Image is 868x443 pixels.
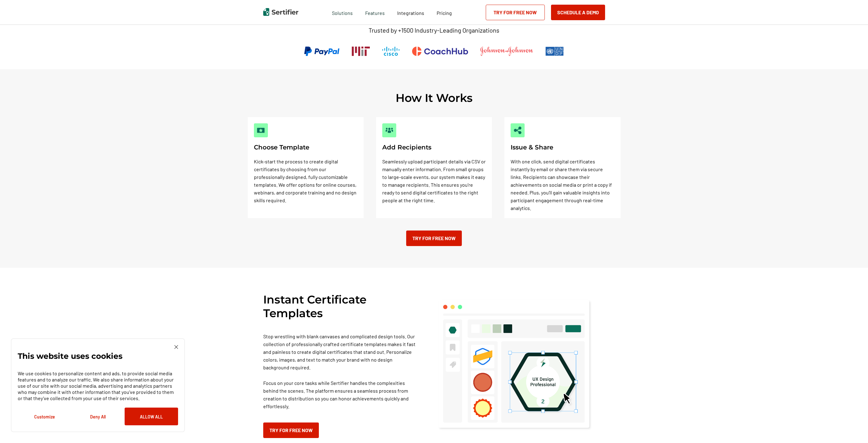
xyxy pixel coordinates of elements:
[18,408,71,425] button: Customize
[254,158,357,204] p: Kick-start the process to create digital certificates by choosing from our professionally designe...
[397,10,424,16] span: Integrations
[382,47,400,56] img: Cisco
[486,5,545,20] a: Try for Free Now
[511,144,614,151] h3: Issue & Share
[382,144,486,151] h3: Add Recipients
[369,26,499,34] p: Trusted by +1500 Industry-Leading Organizations
[174,345,178,349] img: Cookie Popup Close
[511,158,614,212] p: With one click, send digital certificates instantly by email or share them via secure links. Reci...
[125,408,178,425] button: Allow All
[382,158,486,204] p: Seamlessly upload participant details via CSV or manually enter information. From small groups to...
[257,126,265,134] img: Choose Template Image
[514,126,521,134] img: Issue & Share Image
[18,370,178,401] p: We use cookies to personalize content and ads, to provide social media features and to analyze ou...
[332,8,353,16] span: Solutions
[437,290,593,441] img: Instant Certificate Templates
[365,8,385,16] span: Features
[837,413,868,443] iframe: Chat Widget
[551,5,605,20] button: Schedule a Demo
[480,47,533,56] img: Johnson & Johnson
[437,8,452,16] a: Pricing
[352,47,370,56] img: Massachusetts Institute of Technology
[71,408,125,425] button: Deny All
[263,422,319,438] a: Try for Free Now
[397,8,424,16] a: Integrations
[385,126,393,134] img: Add Recipients Image
[263,332,419,410] p: Stop wrestling with blank canvases and complicated design tools. Our collection of professionally...
[263,8,298,16] img: Sertifier | Digital Credentialing Platform
[254,144,357,151] h3: Choose Template
[263,293,419,320] h2: Instant Certificate Templates
[437,10,452,16] span: Pricing
[545,47,564,56] img: UNDP
[304,47,339,56] img: PayPal
[412,47,468,56] img: CoachHub
[406,231,462,246] a: Try for Free Now
[18,353,122,359] p: This website uses cookies
[396,91,473,105] h2: How It Works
